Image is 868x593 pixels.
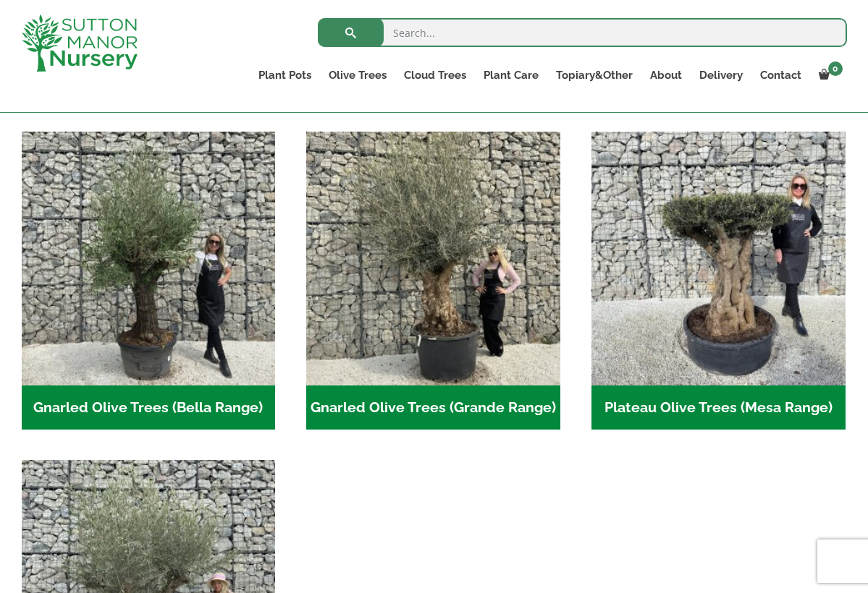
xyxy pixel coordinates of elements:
[591,132,846,430] a: Visit product category Plateau Olive Trees (Mesa Range)
[250,65,320,85] a: Plant Pots
[810,65,847,85] a: 0
[22,385,276,430] h2: Gnarled Olive Trees (Bella Range)
[306,385,560,430] h2: Gnarled Olive Trees (Grande Range)
[691,65,751,85] a: Delivery
[591,132,846,385] img: Plateau Olive Trees (Mesa Range)
[22,132,276,385] img: Gnarled Olive Trees (Bella Range)
[22,132,276,430] a: Visit product category Gnarled Olive Trees (Bella Range)
[641,65,691,85] a: About
[320,65,395,85] a: Olive Trees
[318,18,847,47] input: Search...
[828,61,843,76] span: 0
[395,65,475,85] a: Cloud Trees
[547,65,641,85] a: Topiary&Other
[591,385,846,430] h2: Plateau Olive Trees (Mesa Range)
[306,132,560,385] img: Gnarled Olive Trees (Grande Range)
[22,14,138,72] img: logo
[306,132,560,430] a: Visit product category Gnarled Olive Trees (Grande Range)
[751,65,810,85] a: Contact
[475,65,547,85] a: Plant Care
